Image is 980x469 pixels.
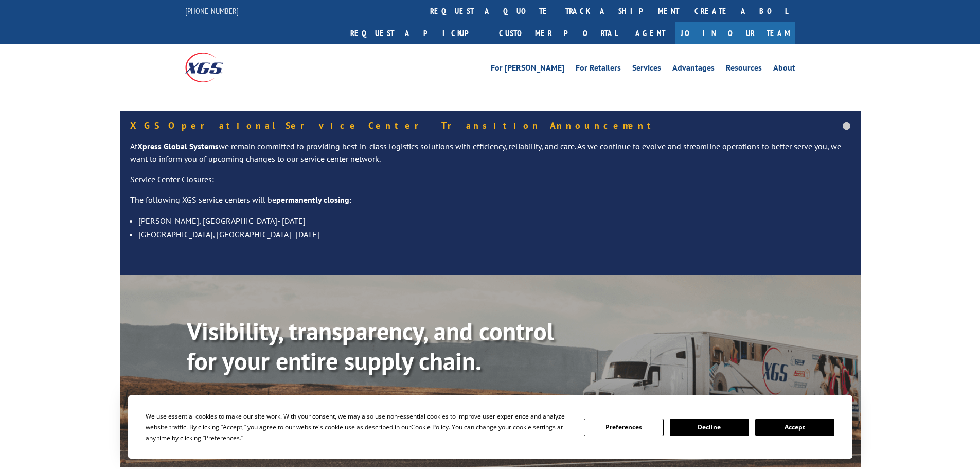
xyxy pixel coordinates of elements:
[137,141,219,151] strong: Xpress Global Systems
[130,194,850,215] p: The following XGS service centers will be :
[584,419,663,436] button: Preferences
[625,22,675,44] a: Agent
[128,395,852,459] div: Cookie Consent Prompt
[276,195,349,205] strong: permanently closing
[576,64,621,75] a: For Retailers
[130,121,850,130] h5: XGS Operational Service Center Transition Announcement
[675,22,795,44] a: Join Our Team
[773,64,795,75] a: About
[670,419,749,436] button: Decline
[632,64,661,75] a: Services
[138,228,850,241] li: [GEOGRAPHIC_DATA], [GEOGRAPHIC_DATA]- [DATE]
[726,64,762,75] a: Resources
[138,214,850,228] li: [PERSON_NAME], [GEOGRAPHIC_DATA]- [DATE]
[130,141,850,173] p: At we remain committed to providing best-in-class logistics solutions with efficiency, reliabilit...
[491,22,625,44] a: Customer Portal
[187,315,554,377] b: Visibility, transparency, and control for your entire supply chain.
[205,433,240,442] span: Preferences
[491,64,564,75] a: For [PERSON_NAME]
[672,64,715,75] a: Advantages
[755,419,834,436] button: Accept
[343,22,491,44] a: Request a pickup
[185,6,239,16] a: [PHONE_NUMBER]
[130,174,214,184] u: Service Center Closures:
[146,411,572,443] div: We use essential cookies to make our site work. With your consent, we may also use non-essential ...
[411,423,449,431] span: Cookie Policy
